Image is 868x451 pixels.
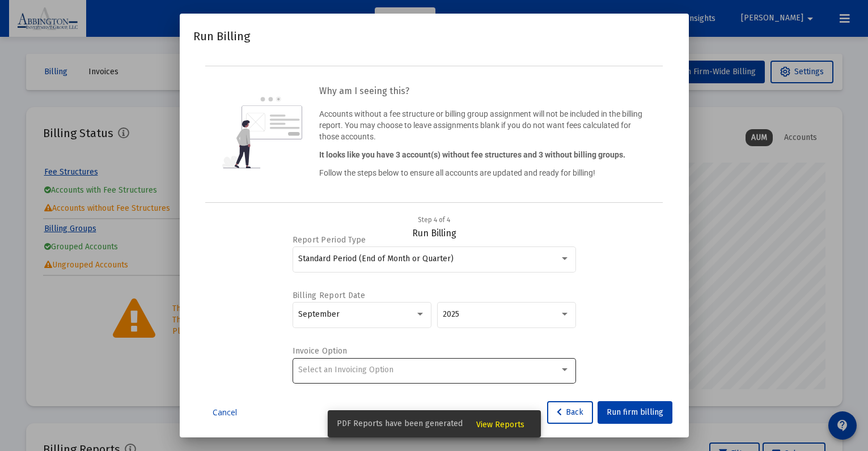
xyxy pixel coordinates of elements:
[319,167,646,178] p: Follow the steps below to ensure all accounts are updated and ready for billing!
[193,27,250,45] h2: Run Billing
[298,309,340,319] span: September
[607,407,663,417] span: Run firm billing
[298,254,454,263] span: Standard Period (End of Month or Quarter)
[319,83,646,99] h3: Why am I seeing this?
[598,401,672,424] button: Run firm billing
[293,346,570,356] label: Invoice Option
[467,414,533,434] button: View Reports
[222,97,302,168] img: question
[298,365,393,375] span: Select an Invoicing Option
[418,214,450,226] div: Step 4 of 4
[547,401,593,424] button: Back
[293,235,570,245] label: Report Period Type
[443,309,459,319] span: 2025
[319,149,646,160] p: It looks like you have 3 account(s) without fee structures and 3 without billing groups.
[293,291,570,300] label: Billing Report Date
[319,108,646,142] p: Accounts without a fee structure or billing group assignment will not be included in the billing ...
[197,407,253,418] a: Cancel
[557,407,583,417] span: Back
[337,418,463,429] span: PDF Reports have been generated
[207,214,662,239] div: Run Billing
[476,420,524,429] span: View Reports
